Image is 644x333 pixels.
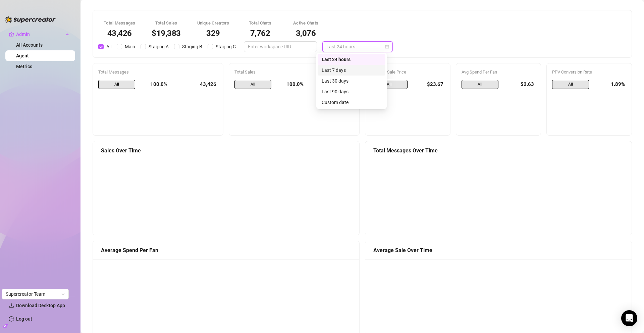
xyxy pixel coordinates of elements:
[6,289,65,299] span: Supercreator Team
[234,69,354,76] div: Total Sales
[309,80,354,89] div: $19,383.21
[621,310,637,326] div: Open Intercom Messenger
[234,80,271,89] span: All
[197,20,229,27] div: Unique Creators
[322,99,381,106] div: Custom date
[213,43,238,50] span: Staging C
[197,29,229,37] div: 329
[98,80,135,89] span: All
[371,69,445,76] div: Average Sale Price
[318,76,385,86] div: Last 30 days
[5,16,56,23] img: logo-BBDzfeDw.svg
[248,43,308,50] input: Enter workspace UID
[9,32,14,37] span: crown
[152,29,181,37] div: $19,383
[98,69,218,76] div: Total Messages
[326,42,389,52] span: Last 24 hours
[16,64,32,69] a: Metrics
[371,80,408,89] span: All
[16,303,65,308] span: Download Desktop App
[552,69,626,76] div: PPV Conversion Rate
[462,69,536,76] div: Avg Spend Per Fan
[322,77,381,85] div: Last 30 days
[322,88,381,95] div: Last 90 days
[552,80,589,89] span: All
[146,43,171,50] span: Staging A
[373,246,624,254] div: Average Sale Over Time
[318,86,385,97] div: Last 90 days
[318,54,385,65] div: Last 24 hours
[594,80,626,89] div: 1.89%
[322,66,381,74] div: Last 7 days
[179,43,205,50] span: Staging B
[504,80,536,89] div: $2.63
[104,29,136,37] div: 43,426
[173,80,218,89] div: 43,426
[322,56,381,63] div: Last 24 hours
[16,53,29,58] a: Agent
[413,80,445,89] div: $23.67
[16,29,64,40] span: Admin
[291,29,321,37] div: 3,076
[373,146,624,155] div: Total Messages Over Time
[318,97,385,108] div: Custom date
[3,324,8,328] span: build
[16,42,43,48] a: All Accounts
[122,43,138,50] span: Main
[277,80,304,89] div: 100.0%
[462,80,498,89] span: All
[101,146,351,155] div: Sales Over Time
[104,43,114,50] span: All
[291,20,321,27] div: Active Chats
[152,20,181,27] div: Total Sales
[246,20,275,27] div: Total Chats
[9,303,14,308] span: download
[318,65,385,76] div: Last 7 days
[16,316,32,322] a: Log out
[104,20,136,27] div: Total Messages
[385,45,389,49] span: calendar
[246,29,275,37] div: 7,762
[101,246,351,254] div: Average Spend Per Fan
[141,80,167,89] div: 100.0%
